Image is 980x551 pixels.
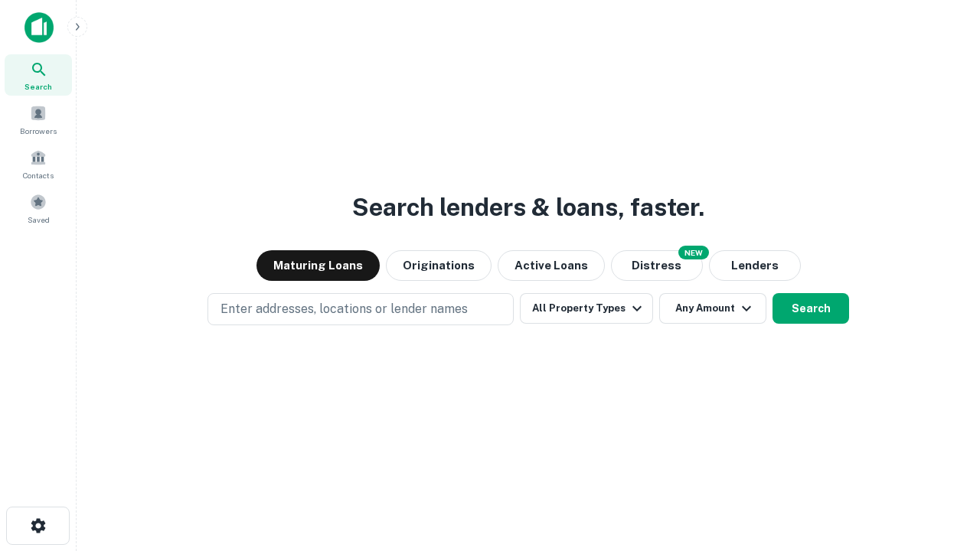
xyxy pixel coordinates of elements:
[386,250,492,281] button: Originations
[520,293,653,324] button: All Property Types
[678,246,709,259] div: NEW
[903,429,980,502] iframe: Chat Widget
[659,293,766,324] button: Any Amount
[20,125,57,137] span: Borrowers
[5,187,72,229] a: Saved
[5,99,72,140] a: Borrowers
[28,214,50,226] span: Saved
[773,293,849,324] button: Search
[24,12,54,43] img: capitalize-icon.png
[24,80,52,93] span: Search
[220,300,468,318] p: Enter addresses, locations or lender names
[23,169,54,181] span: Contacts
[207,293,514,325] button: Enter addresses, locations or lender names
[352,189,704,226] h3: Search lenders & loans, faster.
[709,250,801,281] button: Lenders
[611,250,703,281] button: Search distressed loans with lien and other non-mortgage details.
[5,143,72,184] a: Contacts
[5,54,72,96] a: Search
[498,250,605,281] button: Active Loans
[256,250,380,281] button: Maturing Loans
